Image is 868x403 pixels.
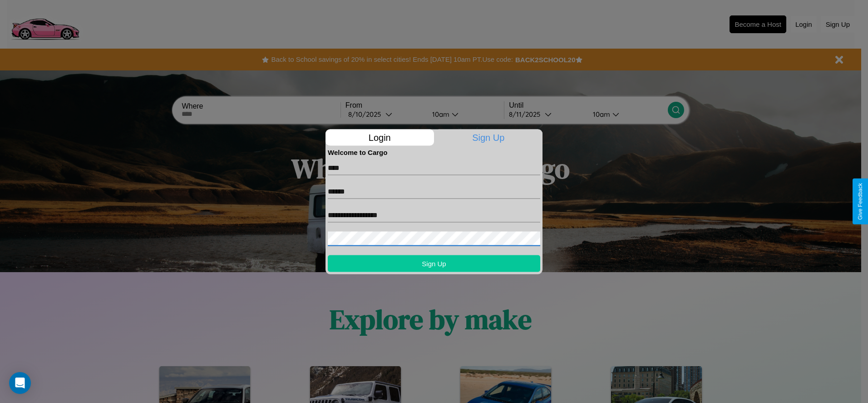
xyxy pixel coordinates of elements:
[328,148,540,156] h4: Welcome to Cargo
[325,129,434,145] p: Login
[9,372,31,394] div: Open Intercom Messenger
[434,129,543,145] p: Sign Up
[328,255,540,272] button: Sign Up
[857,183,863,220] div: Give Feedback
